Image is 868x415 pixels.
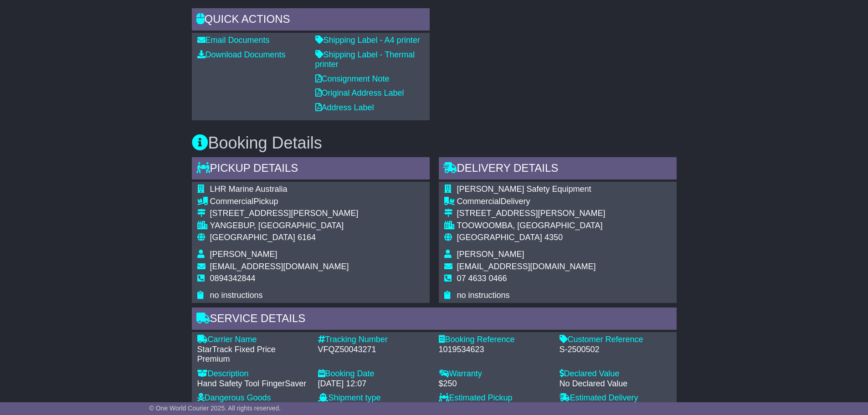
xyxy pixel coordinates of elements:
[457,184,591,194] span: [PERSON_NAME] Safety Equipment
[197,393,309,403] div: Dangerous Goods
[439,379,550,389] div: $250
[439,157,677,182] div: Delivery Details
[192,307,677,332] div: Service Details
[439,345,550,355] div: 1019534623
[315,103,374,112] a: Address Label
[197,345,309,364] div: StarTrack Fixed Price Premium
[457,262,596,271] span: [EMAIL_ADDRESS][DOMAIN_NAME]
[149,405,281,412] span: © One World Courier 2025. All rights reserved.
[439,369,550,379] div: Warranty
[298,233,316,242] span: 6164
[457,291,510,300] span: no instructions
[197,335,309,345] div: Carrier Name
[210,291,263,300] span: no instructions
[192,134,677,152] h3: Booking Details
[315,74,390,83] a: Consignment Note
[439,335,550,345] div: Booking Reference
[315,36,420,45] a: Shipping Label - A4 printer
[210,197,254,206] span: Commercial
[315,50,415,69] a: Shipping Label - Thermal printer
[318,393,430,403] div: Shipment type
[318,345,430,355] div: VFQZ50043271
[192,8,430,33] div: Quick Actions
[457,197,606,207] div: Delivery
[318,335,430,345] div: Tracking Number
[197,50,286,59] a: Download Documents
[457,197,501,206] span: Commercial
[192,157,430,182] div: Pickup Details
[544,233,563,242] span: 4350
[457,250,524,259] span: [PERSON_NAME]
[560,379,671,389] div: No Declared Value
[210,209,359,219] div: [STREET_ADDRESS][PERSON_NAME]
[560,393,671,403] div: Estimated Delivery
[560,345,671,355] div: S-2500502
[197,369,309,379] div: Description
[318,369,430,379] div: Booking Date
[210,221,359,231] div: YANGEBUP, [GEOGRAPHIC_DATA]
[560,369,671,379] div: Declared Value
[210,274,256,283] span: 0894342844
[210,184,288,194] span: LHR Marine Australia
[210,262,349,271] span: [EMAIL_ADDRESS][DOMAIN_NAME]
[457,209,606,219] div: [STREET_ADDRESS][PERSON_NAME]
[197,36,270,45] a: Email Documents
[457,274,507,283] span: 07 4633 0466
[457,233,542,242] span: [GEOGRAPHIC_DATA]
[210,197,359,207] div: Pickup
[210,250,277,259] span: [PERSON_NAME]
[210,233,295,242] span: [GEOGRAPHIC_DATA]
[197,379,309,389] div: Hand Safety Tool FingerSaver
[315,88,404,97] a: Original Address Label
[560,335,671,345] div: Customer Reference
[457,221,606,231] div: TOOWOOMBA, [GEOGRAPHIC_DATA]
[439,393,550,403] div: Estimated Pickup
[318,379,430,389] div: [DATE] 12:07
